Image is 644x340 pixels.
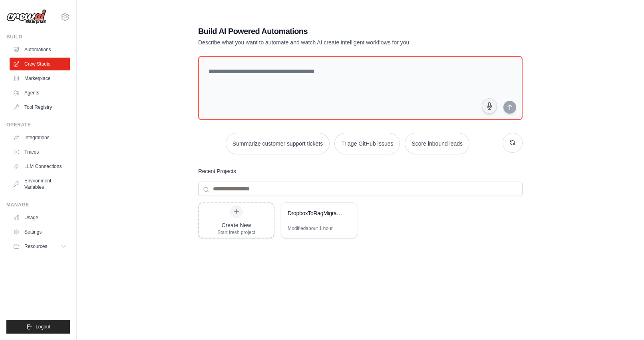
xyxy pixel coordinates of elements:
div: DropboxToRagMigrationSystem [288,209,342,217]
img: Logo [6,9,46,24]
a: LLM Connections [10,160,70,173]
a: Environment Variables [10,174,70,194]
a: Integrations [10,131,70,144]
span: Logout [36,324,50,330]
a: Tool Registry [10,101,70,114]
button: Logout [6,320,70,334]
h1: Build AI Powered Automations [198,26,467,37]
a: Marketplace [10,72,70,85]
a: Agents [10,86,70,99]
h3: Recent Projects [198,167,236,175]
button: Summarize customer support tickets [226,133,330,154]
button: Triage GitHub issues [334,133,400,154]
button: Score inbound leads [405,133,469,154]
span: Resources [24,243,47,250]
a: Crew Studio [10,58,70,70]
p: Describe what you want to automate and watch AI create intelligent workflows for you [198,38,467,46]
a: Traces [10,146,70,158]
div: Build [6,34,70,40]
div: Start fresh project [217,229,255,236]
a: Automations [10,43,70,56]
div: Create New [217,221,255,229]
div: Operate [6,122,70,128]
button: Resources [10,240,70,253]
a: Settings [10,226,70,238]
div: Manage [6,202,70,208]
button: Get new suggestions [503,133,523,153]
div: Modified about 1 hour [288,225,333,232]
a: Usage [10,211,70,224]
button: Click to speak your automation idea [482,98,497,114]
